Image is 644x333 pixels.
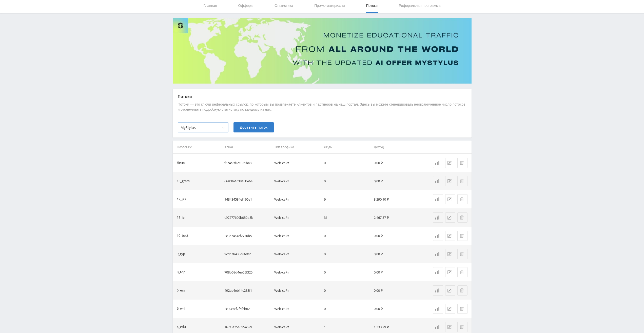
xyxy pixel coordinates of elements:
a: Статистика [433,322,443,332]
div: 11_jan [177,215,186,221]
button: Редактировать [445,212,455,223]
button: Удалить [457,176,467,186]
a: Статистика [433,212,443,223]
td: 0,00 ₽ [372,300,422,318]
td: Web-сайт [272,208,322,227]
a: Статистика [433,249,443,259]
button: Редактировать [445,267,455,277]
td: Web-сайт [272,190,322,208]
td: 9cdc7b435d8fdffc [222,245,272,263]
button: Редактировать [445,231,455,241]
div: 5_ess [177,288,185,293]
td: 0,00 ₽ [372,263,422,281]
button: Удалить [457,249,467,259]
td: 0 [322,281,372,300]
p: Потоки — это ключи реферальных ссылок, по которым вы привлекаете клиентов и партнеров на наш порт... [178,102,466,112]
a: Статистика [433,267,443,277]
td: 0,00 ₽ [372,154,422,172]
td: c97277609b052d5b [222,208,272,227]
td: Web-сайт [272,154,322,172]
button: Редактировать [445,322,455,332]
a: Статистика [433,285,443,296]
button: Удалить [457,231,467,241]
th: Лиды [322,141,372,153]
td: 3 290,10 ₽ [372,190,422,208]
td: 31 [322,208,372,227]
th: Ключ [222,141,272,153]
button: Редактировать [445,249,455,259]
td: 0,00 ₽ [372,172,422,190]
th: Тип трафика [272,141,322,153]
button: Удалить [457,322,467,332]
a: Статистика [433,304,443,314]
div: 9_typ [177,251,185,257]
button: Удалить [457,285,467,296]
button: Удалить [457,194,467,204]
div: 4_edu [177,324,186,330]
a: Статистика [433,194,443,204]
button: Добавить поток [233,122,274,132]
td: Web-сайт [272,263,322,281]
td: 143434534ef195e1 [222,190,272,208]
button: Редактировать [445,285,455,296]
td: 0 [322,245,372,263]
button: Удалить [457,158,467,168]
a: Статистика [433,176,443,186]
td: 0,00 ₽ [372,227,422,245]
button: Редактировать [445,194,455,204]
td: 708b08d4ee05f325 [222,263,272,281]
a: Статистика [433,158,443,168]
button: Удалить [457,267,467,277]
td: 0 [322,172,372,190]
td: 0 [322,300,372,318]
th: Название [173,141,223,153]
td: 0 [322,227,372,245]
th: Доход [372,141,422,153]
td: Web-сайт [272,227,322,245]
button: Удалить [457,212,467,223]
td: Web-сайт [272,300,322,318]
td: 492ea4eb14c288f1 [222,281,272,300]
td: f674a6f021031ba8 [222,154,272,172]
p: Потоки [178,94,466,100]
div: 10_best [177,233,188,239]
td: 2 467,57 ₽ [372,208,422,227]
button: Редактировать [445,304,455,314]
td: 0 [322,154,372,172]
td: Web-сайт [272,172,322,190]
button: Редактировать [445,158,455,168]
a: Статистика [433,231,443,241]
button: Редактировать [445,176,455,186]
div: 13_gram [177,178,190,184]
div: 12_jas [177,197,186,202]
div: 8_top [177,269,185,275]
button: Удалить [457,304,467,314]
td: Web-сайт [272,245,322,263]
td: Web-сайт [272,281,322,300]
img: Banner [173,18,472,84]
td: 669c8a1c3845be64 [222,172,272,190]
td: 0,00 ₽ [372,281,422,300]
div: Ленд [177,160,185,166]
td: 2c3e74a4cf2770b5 [222,227,272,245]
span: Добавить поток [240,125,267,129]
td: 0,00 ₽ [372,245,422,263]
td: 2c39cccf7f6feb62 [222,300,272,318]
td: 0 [322,263,372,281]
div: 6_wri [177,306,185,312]
td: 9 [322,190,372,208]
